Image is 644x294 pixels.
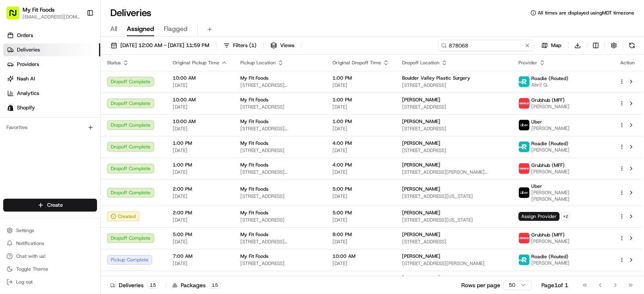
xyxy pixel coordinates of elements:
[173,210,227,216] span: 2:00 PM
[65,155,132,169] a: 💻API Documentation
[173,275,227,281] span: 8:00 AM
[531,82,568,88] span: Abril Q.
[518,212,559,221] span: Assign Provider
[3,43,100,56] a: Deliveries
[519,76,529,87] img: roadie-logo-v2.jpg
[240,104,320,110] span: [STREET_ADDRESS]
[76,158,129,166] span: API Documentation
[23,6,55,14] button: My Fit Foods
[332,104,389,110] span: [DATE]
[332,60,381,66] span: Original Dropoff Time
[173,260,227,267] span: [DATE]
[16,253,45,259] span: Chat with us!
[531,75,568,82] span: Roadie (Routed)
[173,75,227,81] span: 10:00 AM
[137,79,147,89] button: Start new chat
[402,97,440,103] span: [PERSON_NAME]
[461,281,500,289] p: Rows per page
[8,8,24,24] img: Nash
[332,260,389,267] span: [DATE]
[561,212,570,221] button: +2
[209,282,221,289] div: 15
[332,193,389,199] span: [DATE]
[402,231,440,238] span: [PERSON_NAME]
[3,87,100,100] a: Analytics
[332,97,389,103] span: 1:00 PM
[3,199,97,212] button: Create
[173,140,227,146] span: 1:00 PM
[332,275,389,281] span: 11:00 AM
[3,276,97,288] button: Log out
[220,40,260,51] button: Filters(1)
[538,10,634,16] span: All times are displayed using MDT timezone
[17,77,31,91] img: 8571987876998_91fb9ceb93ad5c398215_72.jpg
[332,140,389,146] span: 4:00 PM
[17,32,33,39] span: Orders
[17,61,39,68] span: Providers
[3,3,83,23] button: My Fit Foods[EMAIL_ADDRESS][DOMAIN_NAME]
[332,82,389,88] span: [DATE]
[332,186,389,192] span: 5:00 PM
[519,98,529,109] img: 5e692f75ce7d37001a5d71f1
[173,186,227,192] span: 2:00 PM
[3,101,100,114] a: Shopify
[519,163,529,174] img: 5e692f75ce7d37001a5d71f1
[402,260,506,267] span: [STREET_ADDRESS][PERSON_NAME]
[23,14,80,20] span: [EMAIL_ADDRESS][DOMAIN_NAME]
[164,24,188,34] span: Flagged
[531,253,568,260] span: Roadie (Routed)
[332,169,389,175] span: [DATE]
[173,217,227,223] span: [DATE]
[3,225,97,236] button: Settings
[8,159,14,165] div: 📗
[120,42,209,49] span: [DATE] 12:00 AM - [DATE] 11:59 PM
[332,210,389,216] span: 5:00 PM
[240,186,268,192] span: My Fit Foods
[16,266,48,272] span: Toggle Theme
[332,162,389,168] span: 4:00 PM
[173,169,227,175] span: [DATE]
[531,140,568,147] span: Roadie (Routed)
[233,42,256,49] span: Filters
[531,275,565,282] span: Grubhub (MFF)
[8,32,147,45] p: Welcome 👋
[332,147,389,154] span: [DATE]
[519,120,529,130] img: uber-new-logo.jpeg
[531,232,565,238] span: Grubhub (MFF)
[110,6,151,19] h1: Deliveries
[240,82,320,88] span: [STREET_ADDRESS][PERSON_NAME]
[3,263,97,275] button: Toggle Theme
[173,162,227,168] span: 1:00 PM
[402,210,440,216] span: [PERSON_NAME]
[173,147,227,154] span: [DATE]
[3,251,97,262] button: Chat with us!
[332,238,389,245] span: [DATE]
[438,40,535,51] input: Type to search
[531,189,606,202] span: [PERSON_NAME] [PERSON_NAME]
[16,227,34,234] span: Settings
[110,281,159,289] div: Deliveries
[267,40,298,51] button: Views
[332,125,389,132] span: [DATE]
[332,217,389,223] span: [DATE]
[92,125,108,131] span: [DATE]
[280,42,294,49] span: Views
[531,238,570,245] span: [PERSON_NAME]
[8,105,54,111] div: Past conversations
[173,118,227,125] span: 10:00 AM
[80,178,97,184] span: Pylon
[402,238,506,245] span: [STREET_ADDRESS]
[172,281,221,289] div: Packages
[107,60,121,66] span: Status
[402,82,506,88] span: [STREET_ADDRESS]
[538,40,565,51] button: Map
[8,117,21,133] img: Wisdom Oko
[249,42,256,49] span: ( 1 )
[47,201,63,209] span: Create
[21,52,133,60] input: Clear
[240,210,268,216] span: My Fit Foods
[240,193,320,199] span: [STREET_ADDRESS]
[551,42,561,49] span: Map
[173,104,227,110] span: [DATE]
[17,90,39,97] span: Analytics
